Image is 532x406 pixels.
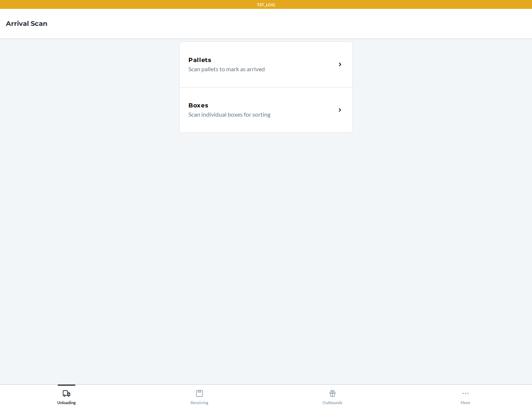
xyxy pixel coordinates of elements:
button: Receiving [133,385,266,405]
div: Outbounds [323,386,342,405]
button: Outbounds [266,385,399,405]
a: BoxesScan individual boxes for sorting [179,87,353,133]
a: PalletsScan pallets to mark as arrived [179,41,353,87]
p: TST_LOG [257,1,275,8]
h5: Pallets [188,56,212,65]
div: Receiving [191,386,208,405]
p: Scan individual boxes for sorting [188,110,330,119]
h5: Boxes [188,101,209,110]
p: Scan pallets to mark as arrived [188,65,330,73]
h4: Arrival Scan [6,19,47,28]
button: More [399,385,532,405]
div: More [461,386,470,405]
div: Unloading [57,386,76,405]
